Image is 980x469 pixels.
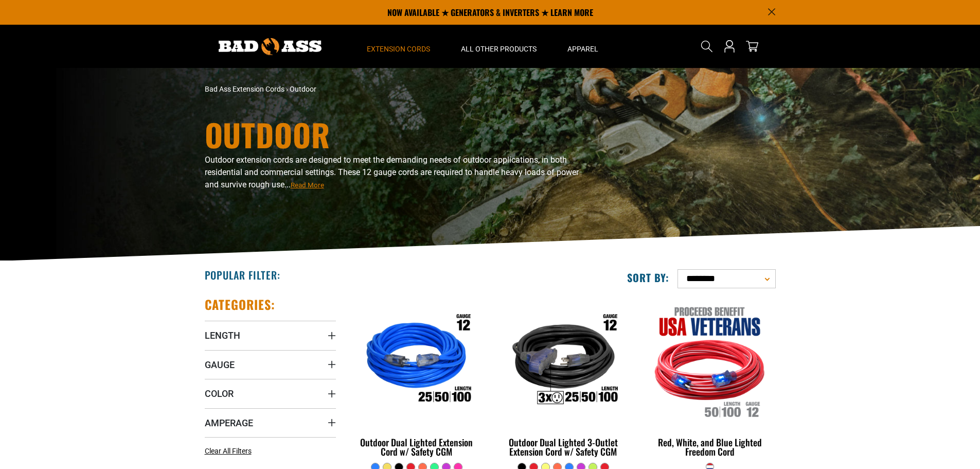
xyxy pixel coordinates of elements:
[205,155,579,189] span: Outdoor extension cords are designed to meet the demanding needs of outdoor applications, in both...
[205,85,284,93] a: Bad Ass Extension Cords
[205,379,336,408] summary: Color
[290,85,316,93] span: Outdoor
[205,359,235,371] span: Gauge
[699,38,715,55] summary: Search
[291,181,324,189] span: Read More
[205,408,336,437] summary: Amperage
[497,297,629,462] a: Outdoor Dual Lighted 3-Outlet Extension Cord w/ Safety CGM Outdoor Dual Lighted 3-Outlet Extensio...
[205,321,336,350] summary: Length
[205,350,336,379] summary: Gauge
[567,44,598,54] span: Apparel
[461,44,537,54] span: All Other Products
[205,119,580,150] h1: Outdoor
[497,438,629,456] div: Outdoor Dual Lighted 3-Outlet Extension Cord w/ Safety CGM
[205,84,580,95] nav: breadcrumbs
[351,297,483,462] a: Outdoor Dual Lighted Extension Cord w/ Safety CGM Outdoor Dual Lighted Extension Cord w/ Safety CGM
[205,417,253,429] span: Amperage
[367,44,430,54] span: Extension Cords
[205,388,234,399] span: Color
[205,297,276,312] h2: Categories:
[205,329,240,341] span: Length
[286,85,288,93] span: ›
[498,302,628,420] img: Outdoor Dual Lighted 3-Outlet Extension Cord w/ Safety CGM
[351,25,446,68] summary: Extension Cords
[352,302,482,420] img: Outdoor Dual Lighted Extension Cord w/ Safety CGM
[446,25,552,68] summary: All Other Products
[644,438,775,456] div: Red, White, and Blue Lighted Freedom Cord
[205,447,252,455] span: Clear All Filters
[219,38,322,55] img: Bad Ass Extension Cords
[205,268,280,282] h2: Popular Filter:
[645,302,775,420] img: Red, White, and Blue Lighted Freedom Cord
[205,446,256,457] a: Clear All Filters
[644,297,775,462] a: Red, White, and Blue Lighted Freedom Cord Red, White, and Blue Lighted Freedom Cord
[627,271,669,284] label: Sort by:
[351,438,483,456] div: Outdoor Dual Lighted Extension Cord w/ Safety CGM
[552,25,614,68] summary: Apparel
